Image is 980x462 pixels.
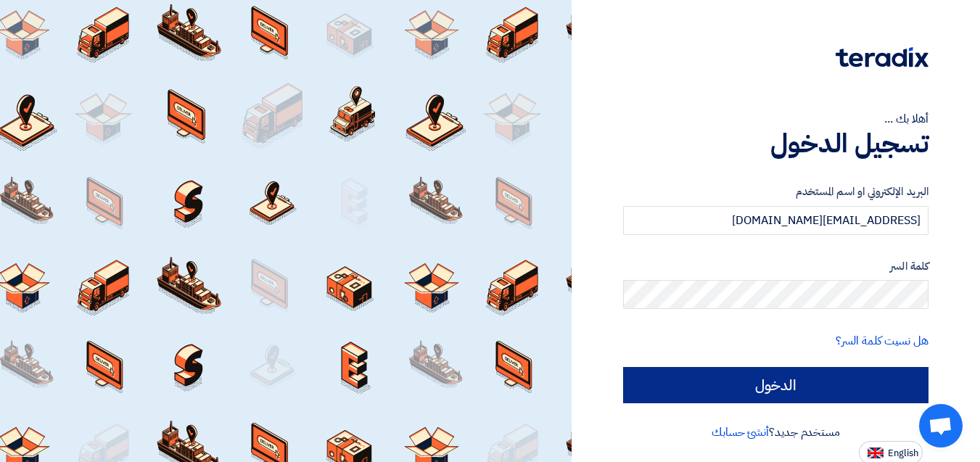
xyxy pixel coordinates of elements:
[623,183,928,200] label: البريد الإلكتروني او اسم المستخدم
[836,332,928,350] a: هل نسيت كلمة السر؟
[712,424,769,441] a: أنشئ حسابك
[836,47,928,67] img: Teradix logo
[888,448,918,458] span: English
[623,206,928,235] input: أدخل بريد العمل الإلكتروني او اسم المستخدم الخاص بك ...
[919,404,963,447] div: Open chat
[623,258,928,275] label: كلمة السر
[623,367,928,403] input: الدخول
[623,424,928,441] div: مستخدم جديد؟
[623,110,928,128] div: أهلا بك ...
[623,128,928,160] h1: تسجيل الدخول
[868,447,884,458] img: en-US.png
